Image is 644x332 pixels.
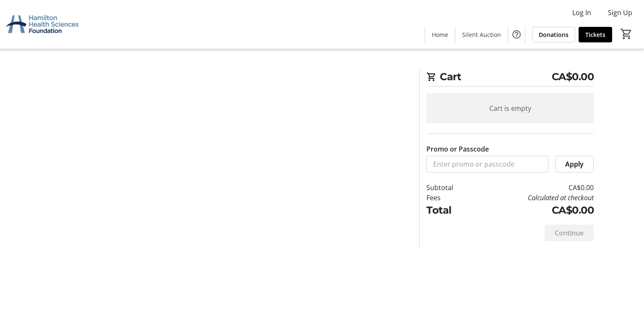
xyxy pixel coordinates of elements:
h2: Cart [426,69,594,86]
button: Apply [555,156,594,173]
button: Sign Up [601,6,639,19]
a: Tickets [579,27,612,42]
td: Subtotal [426,183,475,193]
span: Sign Up [608,8,632,18]
td: CA$0.00 [475,203,594,218]
img: Hamilton Health Sciences Foundation's Logo [5,3,80,45]
button: Cart [619,26,634,42]
td: Fees [426,193,475,203]
td: Calculated at checkout [475,193,594,203]
input: Enter promo or passcode [426,156,548,173]
span: Home [432,30,448,39]
span: Apply [565,159,584,169]
button: Help [508,26,525,43]
td: Total [426,203,475,218]
a: Home [425,27,455,42]
a: Donations [532,27,575,42]
div: Cart is empty [426,93,594,123]
button: Log In [566,6,598,19]
td: CA$0.00 [475,183,594,193]
label: Promo or Passcode [426,144,489,154]
span: Silent Auction [462,30,501,39]
span: Donations [539,30,569,39]
a: Silent Auction [455,27,508,42]
span: Log In [572,8,591,18]
span: Tickets [585,30,605,39]
span: CA$0.00 [552,69,594,84]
